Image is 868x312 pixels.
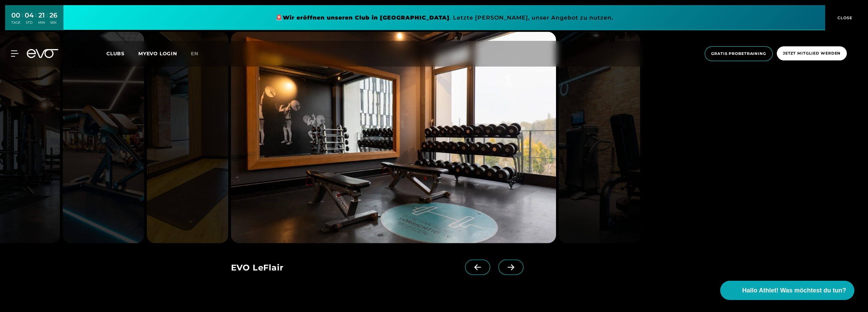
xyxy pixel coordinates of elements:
div: SEK [49,20,57,25]
div: 04 [25,10,34,20]
a: en [191,50,207,58]
a: MYEVO LOGIN [138,50,177,57]
div: 00 [11,10,20,20]
div: 26 [49,10,57,20]
span: Clubs [106,50,125,57]
button: Hallo Athlet! Was möchtest du tun? [720,281,854,300]
div: : [35,11,36,29]
img: evofitness [63,32,144,243]
span: Gratis Probetraining [711,51,766,57]
div: : [47,11,48,29]
img: evofitness [231,32,556,243]
div: TAGE [11,20,20,25]
div: 21 [38,10,45,20]
div: : [22,11,23,29]
span: Hallo Athlet! Was möchtest du tun? [742,286,846,295]
img: evofitness [559,32,640,243]
span: Jetzt Mitglied werden [783,50,841,56]
button: CLOSE [825,5,863,30]
a: Clubs [106,50,138,57]
span: en [191,50,198,57]
div: MIN [38,20,45,25]
a: Gratis Probetraining [703,46,775,61]
div: STD [25,20,34,25]
img: evofitness [147,32,228,243]
a: Jetzt Mitglied werden [775,46,849,61]
span: CLOSE [836,15,853,21]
